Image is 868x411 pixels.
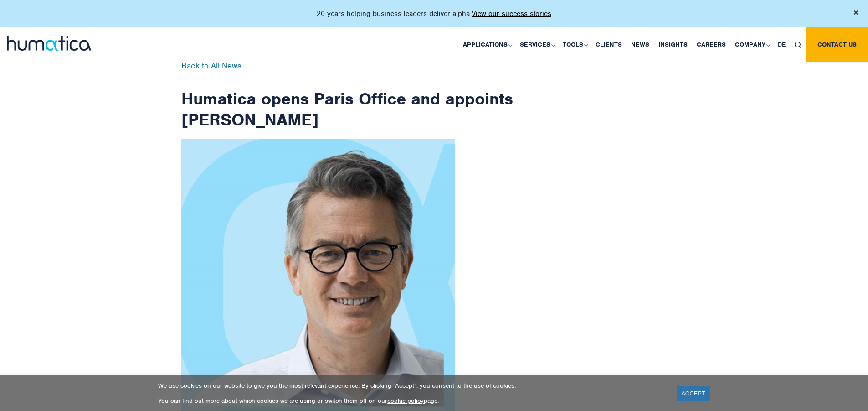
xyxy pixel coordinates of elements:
img: logo [7,36,91,51]
img: search_icon [795,42,801,48]
a: Insights [654,27,692,62]
a: DE [773,27,790,62]
a: Tools [558,27,591,62]
a: Contact us [806,27,868,62]
a: Clients [591,27,627,62]
a: Applications [458,27,515,62]
a: ACCEPT [677,386,710,401]
p: We use cookies on our website to give you the most relevant experience. By clicking “Accept”, you... [158,382,665,390]
p: You can find out more about which cookies we are using or switch them off on our page. [158,397,665,405]
a: News [627,27,654,62]
a: Company [730,27,773,62]
a: Careers [692,27,730,62]
a: cookie policy [387,397,424,405]
span: DE [778,41,786,48]
h1: Humatica opens Paris Office and appoints [PERSON_NAME] [181,62,514,130]
a: View our success stories [472,9,551,18]
p: 20 years helping business leaders deliver alpha. [317,9,551,18]
a: Services [515,27,558,62]
a: Back to All News [181,61,241,71]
